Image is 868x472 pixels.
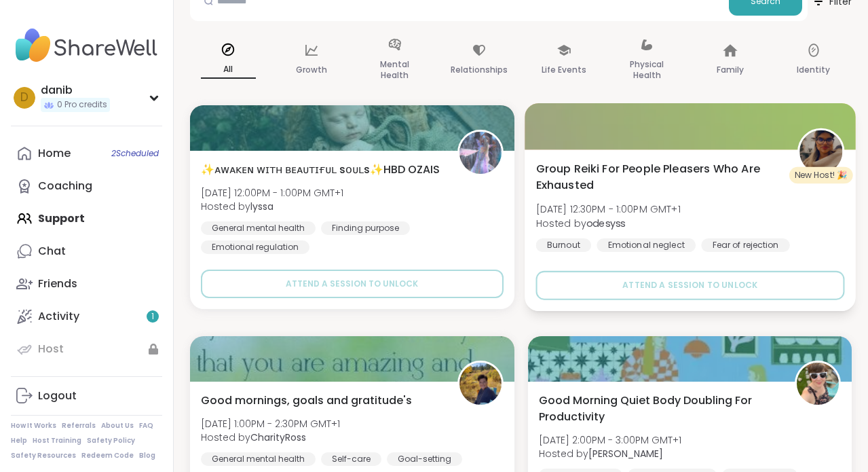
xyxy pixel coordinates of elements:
[459,132,502,174] img: lyssa
[57,99,107,111] span: 0 Pro credits
[620,56,675,84] p: Physical Health
[535,216,680,230] span: Hosted by
[11,300,162,333] a: Activity1
[62,421,96,431] a: Referrals
[11,137,162,170] a: Home2Scheduled
[201,221,316,235] div: General mental health
[250,200,273,213] b: lyssa
[201,162,440,178] span: ✨ᴀᴡᴀᴋᴇɴ ᴡɪᴛʜ ʙᴇᴀᴜᴛɪғᴜʟ sᴏᴜʟs✨HBD OZAIS
[451,62,508,78] p: Relationships
[286,278,418,290] span: Attend a session to unlock
[38,276,77,291] div: Friends
[38,309,79,324] div: Activity
[151,311,154,323] span: 1
[38,342,64,357] div: Host
[11,380,162,412] a: Logout
[797,62,830,78] p: Identity
[11,268,162,300] a: Friends
[20,89,29,107] span: d
[201,431,340,444] span: Hosted by
[201,417,340,431] span: [DATE] 1:00PM - 2:30PM GMT+1
[588,447,663,460] b: [PERSON_NAME]
[367,56,422,84] p: Mental Health
[321,452,381,466] div: Self-care
[622,279,757,291] span: Attend a session to unlock
[11,421,56,431] a: How It Works
[139,421,153,431] a: FAQ
[296,62,327,78] p: Growth
[41,83,110,98] div: danib
[542,62,586,78] p: Life Events
[387,452,462,466] div: Goal-setting
[789,167,852,183] div: New Host! 🎉
[11,436,27,446] a: Help
[535,160,782,194] span: Group Reiki For People Pleasers Who Are Exhausted
[250,431,306,444] b: CharityRoss
[321,221,410,235] div: Finding purpose
[535,238,591,252] div: Burnout
[459,363,502,405] img: CharityRoss
[797,363,839,405] img: Adrienne_QueenOfTheDawn
[597,238,696,252] div: Emotional neglect
[539,433,681,447] span: [DATE] 2:00PM - 3:00PM GMT+1
[201,240,309,254] div: Emotional regulation
[539,393,780,425] span: Good Morning Quiet Body Doubling For Productivity
[539,447,681,460] span: Hosted by
[586,216,625,230] b: odesyss
[139,451,155,460] a: Blog
[201,452,316,466] div: General mental health
[38,146,71,161] div: Home
[201,393,412,409] span: Good mornings, goals and gratitude's
[101,421,134,431] a: About Us
[33,436,81,446] a: Host Training
[799,130,842,173] img: odesyss
[201,186,343,200] span: [DATE] 12:00PM - 1:00PM GMT+1
[81,451,134,460] a: Redeem Code
[535,202,680,216] span: [DATE] 12:30PM - 1:00PM GMT+1
[38,244,66,259] div: Chat
[201,270,504,298] button: Attend a session to unlock
[11,22,162,69] img: ShareWell Nav Logo
[201,200,343,213] span: Hosted by
[11,333,162,365] a: Host
[535,271,844,300] button: Attend a session to unlock
[11,170,162,202] a: Coaching
[701,238,790,252] div: Fear of rejection
[11,235,162,268] a: Chat
[201,61,256,79] p: All
[11,451,76,460] a: Safety Resources
[38,388,77,403] div: Logout
[111,148,159,159] span: 2 Scheduled
[87,436,135,446] a: Safety Policy
[717,62,744,78] p: Family
[38,179,92,194] div: Coaching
